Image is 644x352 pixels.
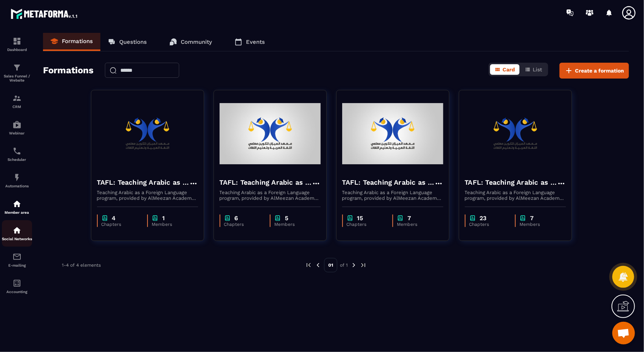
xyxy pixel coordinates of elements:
[220,96,321,171] img: formation-background
[12,94,22,103] img: formation
[62,38,93,45] p: Formations
[2,31,32,57] a: formationformationDashboard
[469,215,476,222] img: chapter
[2,48,32,52] p: Dashboard
[575,67,624,74] span: Create a formation
[11,7,78,20] img: logo
[12,173,22,182] img: automations
[347,222,385,227] p: Chapters
[315,262,321,269] img: prev
[469,222,508,227] p: Chapters
[2,88,32,114] a: formationformationCRM
[43,33,100,51] a: Formations
[520,222,558,227] p: Members
[305,262,312,269] img: prev
[97,177,189,188] h4: TAFL: Teaching Arabic as a Foreign Language program - august
[2,210,32,215] p: Member area
[2,141,32,167] a: schedulerschedulerScheduler
[91,90,214,250] a: formation-backgroundTAFL: Teaching Arabic as a Foreign Language program - augustTeaching Arabic a...
[181,39,212,45] p: Community
[101,215,108,222] img: chapter
[2,74,32,82] p: Sales Funnel / Website
[2,237,32,241] p: Social Networks
[347,215,354,222] img: chapter
[97,190,198,201] p: Teaching Arabic as a Foreign Language program, provided by AlMeezan Academy in the [GEOGRAPHIC_DATA]
[12,147,22,156] img: scheduler
[490,64,520,75] button: Card
[101,222,140,227] p: Chapters
[220,177,312,188] h4: TAFL: Teaching Arabic as a Foreign Language program - july
[224,215,231,222] img: chapter
[152,222,191,227] p: Members
[397,222,436,227] p: Members
[503,66,515,73] span: Card
[2,131,32,135] p: Webinar
[342,177,434,188] h4: TAFL: Teaching Arabic as a Foreign Language program - June
[612,322,635,344] a: Ouvrir le chat
[480,215,487,222] p: 23
[357,215,363,222] p: 15
[12,63,22,72] img: formation
[324,258,337,272] p: 01
[2,105,32,109] p: CRM
[2,273,32,300] a: accountantaccountantAccounting
[2,184,32,188] p: Automations
[12,120,22,129] img: automations
[152,215,158,222] img: chapter
[12,279,22,288] img: accountant
[397,215,404,222] img: chapter
[2,194,32,220] a: automationsautomationsMember area
[214,90,336,250] a: formation-backgroundTAFL: Teaching Arabic as a Foreign Language program - julyTeaching Arabic as ...
[530,215,533,222] p: 7
[465,96,566,171] img: formation-background
[520,215,526,222] img: chapter
[2,57,32,88] a: formationformationSales Funnel / Website
[342,190,443,201] p: Teaching Arabic as a Foreign Language program, provided by AlMeezan Academy in the [GEOGRAPHIC_DATA]
[119,39,147,45] p: Questions
[43,63,94,79] h2: Formations
[112,215,116,222] p: 4
[520,64,547,75] button: List
[336,90,459,250] a: formation-backgroundTAFL: Teaching Arabic as a Foreign Language program - JuneTeaching Arabic as ...
[285,215,288,222] p: 5
[235,215,238,222] p: 6
[342,96,443,171] img: formation-background
[2,247,32,273] a: emailemailE-mailing
[227,33,272,51] a: Events
[2,220,32,247] a: social-networksocial-networkSocial Networks
[2,167,32,194] a: automationsautomationsAutomations
[2,157,32,162] p: Scheduler
[224,222,263,227] p: Chapters
[465,177,557,188] h4: TAFL: Teaching Arabic as a Foreign Language program
[12,226,22,235] img: social-network
[162,215,165,222] p: 1
[246,39,265,45] p: Events
[162,33,220,51] a: Community
[559,63,629,79] button: Create a formation
[350,262,357,269] img: next
[407,215,411,222] p: 7
[12,37,22,46] img: formation
[12,252,22,261] img: email
[340,262,348,268] p: of 1
[533,66,542,73] span: List
[100,33,154,51] a: Questions
[465,190,566,201] p: Teaching Arabic as a Foreign Language program, provided by AlMeezan Academy in the [GEOGRAPHIC_DATA]
[62,262,101,268] p: 1-4 of 4 elements
[12,199,22,208] img: automations
[2,114,32,141] a: automationsautomationsWebinar
[2,263,32,267] p: E-mailing
[459,90,581,250] a: formation-backgroundTAFL: Teaching Arabic as a Foreign Language programTeaching Arabic as a Forei...
[2,290,32,294] p: Accounting
[97,96,198,171] img: formation-background
[360,262,367,269] img: next
[274,215,281,222] img: chapter
[220,190,321,201] p: Teaching Arabic as a Foreign Language program, provided by AlMeezan Academy in the [GEOGRAPHIC_DATA]
[274,222,313,227] p: Members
